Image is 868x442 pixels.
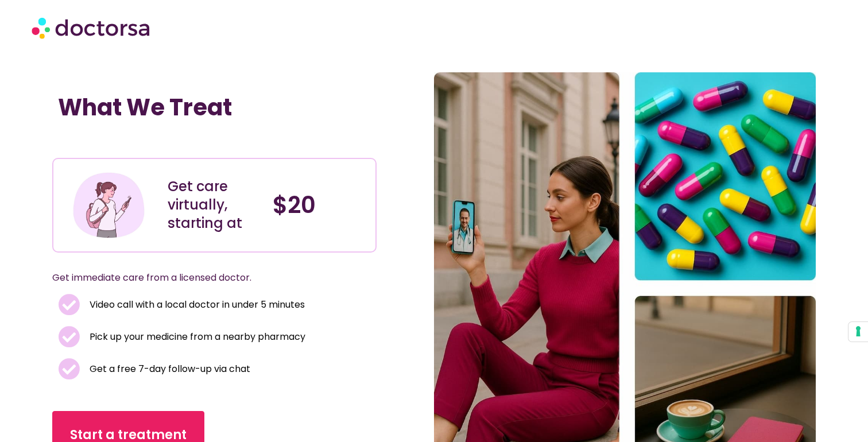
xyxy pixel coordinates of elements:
[58,94,371,121] h1: What We Treat
[168,177,262,232] div: Get care virtually, starting at
[87,361,250,377] span: Get a free 7-day follow-up via chat
[52,270,350,286] p: Get immediate care from a licensed doctor.
[87,297,305,313] span: Video call with a local doctor in under 5 minutes
[848,322,868,342] button: Your consent preferences for tracking technologies
[273,191,367,219] h4: $20
[58,133,230,146] iframe: Customer reviews powered by Trustpilot
[71,168,146,243] img: Illustration depicting a young woman in a casual outfit, engaged with her smartphone. She has a p...
[87,329,305,345] span: Pick up your medicine from a nearby pharmacy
